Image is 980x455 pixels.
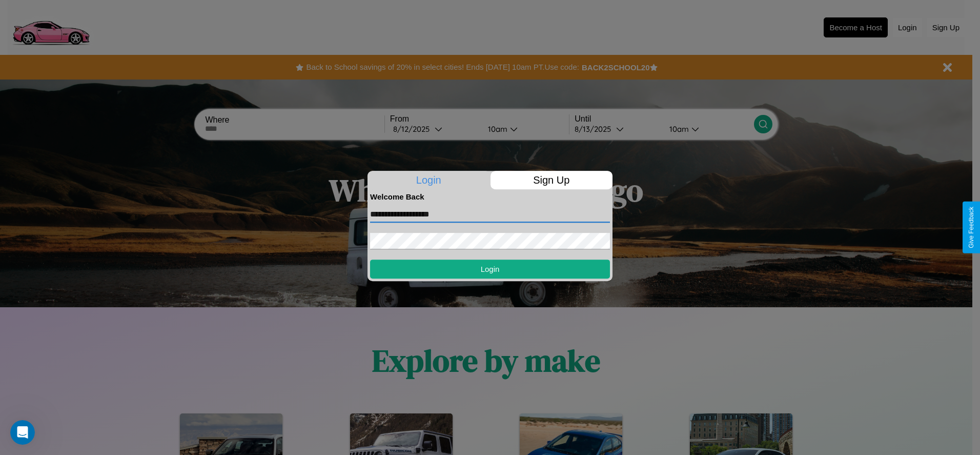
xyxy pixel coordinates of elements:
[968,207,975,248] div: Give Feedback
[10,420,35,445] iframe: Intercom live chat
[370,192,610,201] h4: Welcome Back
[367,171,490,189] p: Login
[370,260,610,279] button: Login
[491,171,613,189] p: Sign Up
